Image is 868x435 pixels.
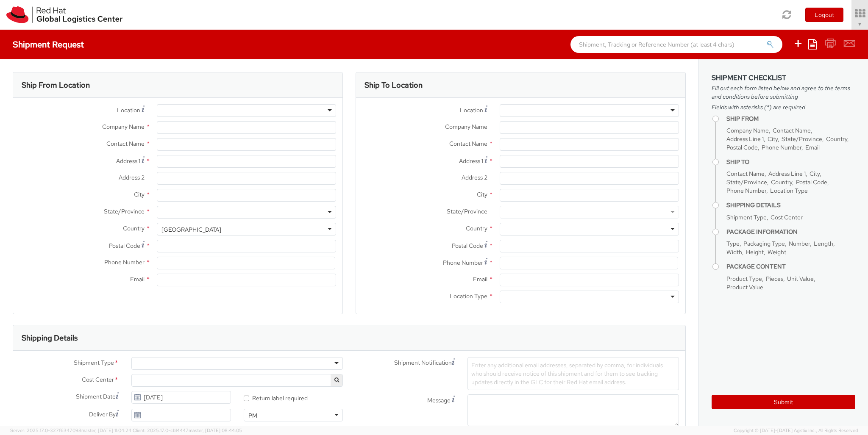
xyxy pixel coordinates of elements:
[712,74,855,82] h3: Shipment Checklist
[796,178,827,186] span: Postal Code
[450,292,487,300] span: Location Type
[726,116,855,122] h4: Ship From
[466,224,487,232] span: Country
[459,157,483,165] span: Address 1
[726,275,762,283] span: Product Type
[726,213,767,221] span: Shipment Type
[726,159,855,165] h4: Ship To
[109,242,140,249] span: Postal Code
[743,240,785,247] span: Packaging Type
[726,144,758,151] span: Postal Code
[447,208,487,215] span: State/Province
[394,358,452,367] span: Shipment Notification
[726,127,769,134] span: Company Name
[712,84,855,101] span: Fill out each form listed below and agree to the terms and conditions before submitting
[130,275,145,283] span: Email
[726,135,764,143] span: Address Line 1
[805,8,843,22] button: Logout
[248,411,257,420] div: PM
[76,392,116,401] span: Shipment Date
[726,263,855,270] h4: Package Content
[768,170,806,177] span: Address Line 1
[462,174,487,181] span: Address 2
[771,213,803,221] span: Cost Center
[570,36,782,53] input: Shipment, Tracking or Reference Number (at least 4 chars)
[22,334,78,342] h3: Shipping Details
[104,208,145,215] span: State/Province
[712,395,855,409] button: Submit
[13,40,84,49] h4: Shipment Request
[452,242,483,249] span: Postal Code
[771,178,792,186] span: Country
[449,140,487,147] span: Contact Name
[104,258,145,266] span: Phone Number
[244,393,309,402] label: Return label required
[787,275,814,283] span: Unit Value
[6,6,122,23] img: rh-logistics-00dfa346123c4ec078e1.svg
[106,140,145,147] span: Contact Name
[82,375,114,385] span: Cost Center
[805,144,820,151] span: Email
[119,174,145,181] span: Address 2
[427,396,451,404] span: Message
[782,135,822,143] span: State/Province
[445,123,487,130] span: Company Name
[117,106,140,114] span: Location
[471,361,663,386] span: Enter any additional email addresses, separated by comma, for individuals who should receive noti...
[768,135,778,143] span: City
[746,248,764,256] span: Height
[734,427,858,434] span: Copyright © [DATE]-[DATE] Agistix Inc., All Rights Reserved
[443,259,483,266] span: Phone Number
[102,123,145,130] span: Company Name
[814,240,833,247] span: Length
[726,283,763,291] span: Product Value
[123,224,145,232] span: Country
[726,240,740,247] span: Type
[89,410,116,419] span: Deliver By
[81,427,131,433] span: master, [DATE] 11:04:24
[770,187,808,194] span: Location Type
[189,427,242,433] span: master, [DATE] 08:44:05
[134,191,145,198] span: City
[10,427,131,433] span: Server: 2025.17.0-327f6347098
[726,248,742,256] span: Width
[364,81,423,89] h3: Ship To Location
[789,240,810,247] span: Number
[810,170,820,177] span: City
[773,127,811,134] span: Contact Name
[766,275,783,283] span: Pieces
[133,427,242,433] span: Client: 2025.17.0-cb14447
[244,396,249,401] input: Return label required
[116,157,140,165] span: Address 1
[857,21,862,28] span: ▼
[762,144,801,151] span: Phone Number
[460,106,483,114] span: Location
[726,187,766,194] span: Phone Number
[726,178,767,186] span: State/Province
[726,202,855,208] h4: Shipping Details
[726,229,855,235] h4: Package Information
[161,225,221,234] div: [GEOGRAPHIC_DATA]
[22,81,90,89] h3: Ship From Location
[473,275,487,283] span: Email
[826,135,847,143] span: Country
[74,358,114,368] span: Shipment Type
[768,248,786,256] span: Weight
[712,103,855,111] span: Fields with asterisks (*) are required
[477,191,487,198] span: City
[726,170,765,177] span: Contact Name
